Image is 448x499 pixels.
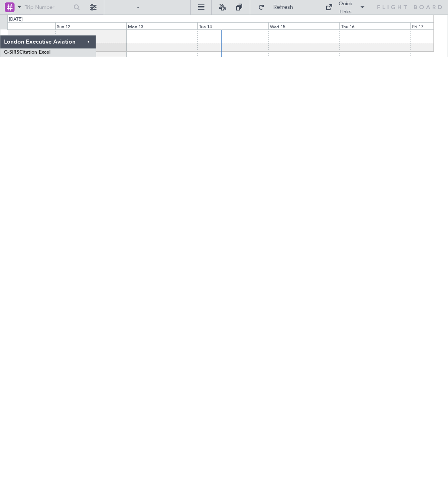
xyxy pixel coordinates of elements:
div: Sun 12 [55,22,126,29]
div: Wed 15 [268,22,339,29]
div: Mon 13 [126,22,197,29]
div: Thu 16 [339,22,410,29]
button: Refresh [254,1,303,14]
div: Tue 14 [197,22,268,29]
a: G-SIRSCitation Excel [4,50,50,55]
input: Trip Number [25,1,71,13]
span: G-SIRS [4,50,19,55]
a: EGLF/FAB [4,56,25,62]
button: Quick Links [321,1,370,14]
div: [DATE] [9,16,23,23]
span: Refresh [266,4,300,10]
